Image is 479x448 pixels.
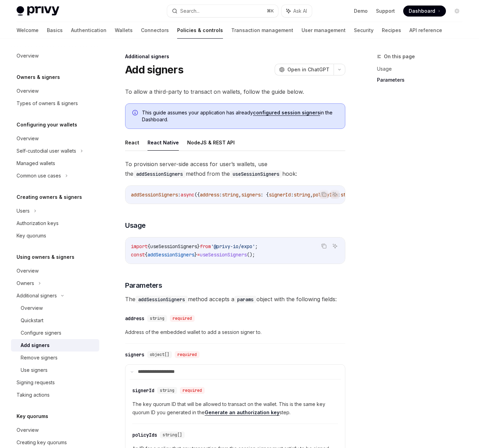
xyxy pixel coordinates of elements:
[150,352,169,357] span: object[]
[247,252,255,258] span: ();
[147,134,179,151] button: React Native
[253,110,320,116] a: configured session signers
[11,157,99,170] a: Managed wallets
[147,243,150,250] span: {
[230,170,282,178] code: useSessionSigners
[354,22,374,39] a: Security
[231,22,293,39] a: Transaction management
[409,8,435,14] span: Dashboard
[11,50,99,62] a: Overview
[132,387,154,394] div: signerId
[175,351,200,358] div: required
[291,192,294,198] span: :
[241,192,261,198] span: signers
[17,438,67,447] div: Creating key quorums
[142,109,338,123] span: This guide assumes your application has already in the Dashboard.
[147,252,194,258] span: addSessionSigners
[313,192,338,198] span: policyIds
[200,252,247,258] span: useSessionSigners
[131,243,147,250] span: import
[132,431,157,438] div: policyIds
[319,242,328,251] button: Copy the contents from the code block
[287,66,329,73] span: Open in ChatGPT
[211,243,255,250] span: '@privy-io/expo'
[11,85,99,97] a: Overview
[451,6,462,17] button: Toggle dark mode
[133,170,186,178] code: addSessionSigners
[125,134,139,151] button: React
[384,52,415,61] span: On this page
[11,389,99,401] a: Taking actions
[11,230,99,242] a: Key quorums
[238,192,241,198] span: ,
[275,64,334,75] button: Open in ChatGPT
[150,316,164,321] span: string
[17,99,78,108] div: Types of owners & signers
[11,265,99,277] a: Overview
[11,424,99,436] a: Overview
[21,316,43,325] div: Quickstart
[11,352,99,364] a: Remove signers
[319,190,328,199] button: Copy the contents from the code block
[267,8,274,14] span: ⌘ K
[17,52,39,60] div: Overview
[47,22,63,39] a: Basics
[194,192,200,198] span: ({
[170,315,195,322] div: required
[21,366,48,374] div: Use signers
[17,292,57,300] div: Additional signers
[17,232,46,240] div: Key quorums
[197,243,200,250] span: }
[17,87,39,95] div: Overview
[282,5,312,17] button: Ask AI
[340,192,357,198] span: string
[125,221,146,230] span: Usage
[409,22,442,39] a: API reference
[163,432,182,438] span: string[]
[294,192,310,198] span: string
[21,354,58,362] div: Remove signers
[125,281,162,290] span: Parameters
[293,8,307,14] span: Ask AI
[17,253,74,261] h5: Using owners & signers
[17,426,39,434] div: Overview
[11,327,99,339] a: Configure signers
[403,6,446,17] a: Dashboard
[135,296,188,303] code: addSessionSigners
[17,267,39,275] div: Overview
[376,8,395,14] a: Support
[11,217,99,230] a: Authorization keys
[180,387,205,394] div: required
[330,190,339,199] button: Ask AI
[302,22,346,39] a: User management
[205,409,279,416] a: Generate an authorization key
[382,22,401,39] a: Recipes
[194,252,197,258] span: }
[11,302,99,314] a: Overview
[17,279,34,287] div: Owners
[17,6,59,16] img: light logo
[125,351,144,358] div: signers
[115,22,133,39] a: Wallets
[310,192,313,198] span: ,
[17,134,39,143] div: Overview
[11,97,99,110] a: Types of owners & signers
[160,388,174,393] span: string
[17,172,61,180] div: Common use cases
[377,74,468,85] a: Parameters
[17,159,55,167] div: Managed wallets
[354,8,368,14] a: Demo
[125,53,345,60] div: Additional signers
[200,192,219,198] span: address
[17,147,76,155] div: Self-custodial user wallets
[11,339,99,352] a: Add signers
[131,192,178,198] span: addSessionSigners
[21,329,61,337] div: Configure signers
[125,159,345,179] span: To provision server-side access for user’s wallets, use the method from the hook:
[261,192,269,198] span: : {
[11,132,99,145] a: Overview
[180,7,200,15] div: Search...
[167,5,278,17] button: Search...⌘K
[132,110,139,117] svg: Info
[141,22,169,39] a: Connectors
